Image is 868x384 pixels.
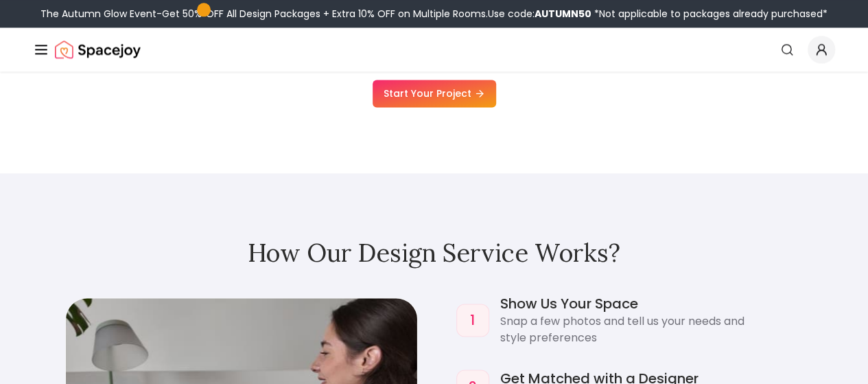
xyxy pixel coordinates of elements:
[470,310,475,330] h4: 1
[500,294,830,313] h4: Show Us Your Space
[55,36,141,63] a: Spacejoy
[500,313,830,346] p: Snap a few photos and tell us your needs and style preferences
[451,289,836,352] div: Show Us Your Space - Snap a few photos and tell us your needs and style preferences
[55,36,141,63] img: Spacejoy Logo
[40,7,828,21] div: The Autumn Glow Event-Get 50% OFF All Design Packages + Extra 10% OFF on Multiple Rooms.
[535,7,591,21] b: AUTUMN50
[33,239,835,267] h2: How Our Design Service Works?
[488,7,591,21] span: Use code:
[591,7,828,21] span: *Not applicable to packages already purchased*
[33,27,835,71] nav: Global
[373,80,496,107] a: Start Your Project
